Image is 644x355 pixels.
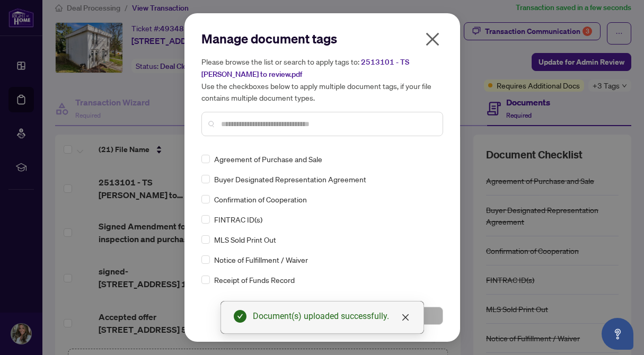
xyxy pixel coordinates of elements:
[214,153,322,165] span: Agreement of Purchase and Sale
[214,173,366,185] span: Buyer Designated Representation Agreement
[201,56,443,103] h5: Please browse the list or search to apply tags to: Use the checkboxes below to apply multiple doc...
[214,254,308,265] span: Notice of Fulfillment / Waiver
[201,30,443,47] h2: Manage document tags
[214,214,262,225] span: FINTRAC ID(s)
[214,193,307,205] span: Confirmation of Cooperation
[401,313,410,322] span: close
[602,318,633,350] button: Open asap
[214,274,295,286] span: Receipt of Funds Record
[400,312,411,323] a: Close
[214,234,276,245] span: MLS Sold Print Out
[253,310,411,323] div: Document(s) uploaded successfully.
[424,31,441,48] span: close
[234,310,246,323] span: check-circle
[201,307,319,325] button: Cancel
